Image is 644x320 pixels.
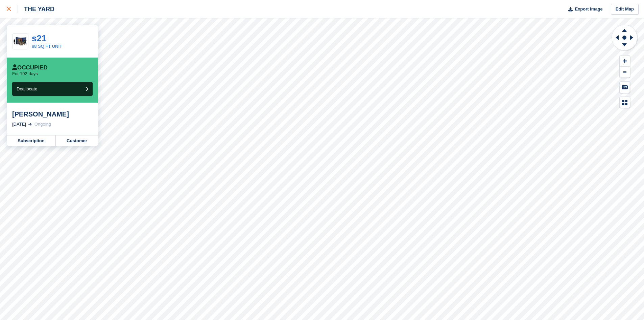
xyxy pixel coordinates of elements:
[620,82,630,93] button: Keyboard Shortcuts
[12,82,93,96] button: Deallocate
[12,71,38,77] p: For 192 days
[17,86,37,91] span: Deallocate
[620,56,630,67] button: Zoom In
[56,135,98,146] a: Customer
[12,110,93,118] div: [PERSON_NAME]
[7,135,56,146] a: Subscription
[575,6,602,13] span: Export Image
[32,33,46,43] a: s21
[620,67,630,78] button: Zoom Out
[12,64,48,71] div: Occupied
[34,121,51,128] div: Ongoing
[32,44,62,49] a: 88 SQ FT UNIT
[28,123,32,126] img: arrow-right-light-icn-cde0832a797a2874e46488d9cf13f60e5c3a73dbe684e267c42b8395dfbc2abf.svg
[13,36,28,47] img: 80-sqft-container.jpg
[564,4,603,15] button: Export Image
[611,4,639,15] a: Edit Map
[620,97,630,108] button: Map Legend
[18,5,54,13] div: THE YARD
[12,121,26,128] div: [DATE]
